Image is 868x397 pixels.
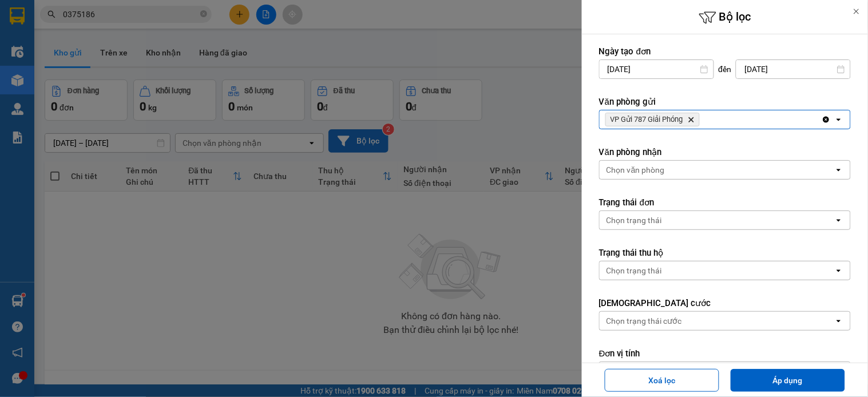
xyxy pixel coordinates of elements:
[600,60,714,78] input: Select a date.
[611,115,683,124] span: VP Gửi 787 Giải Phóng
[599,247,851,259] label: Trạng thái thu hộ
[688,116,695,123] svg: Delete
[599,96,851,108] label: Văn phòng gửi
[607,315,682,327] div: Chọn trạng thái cước
[599,46,851,57] label: Ngày tạo đơn
[599,297,851,309] label: [DEMOGRAPHIC_DATA] cước
[605,369,719,392] button: Xoá lọc
[582,9,868,26] h6: Bộ lọc
[736,60,850,78] input: Select a date.
[834,316,843,325] svg: open
[834,165,843,174] svg: open
[702,114,703,125] input: Selected VP Gửi 787 Giải Phóng.
[834,115,843,124] svg: open
[599,146,851,158] label: Văn phòng nhận
[599,348,851,359] label: Đơn vị tính
[834,216,843,225] svg: open
[731,369,845,392] button: Áp dụng
[607,164,665,176] div: Chọn văn phòng
[607,215,662,226] div: Chọn trạng thái
[834,266,843,275] svg: open
[719,63,732,75] span: đến
[605,113,700,126] span: VP Gửi 787 Giải Phóng, close by backspace
[599,197,851,208] label: Trạng thái đơn
[822,115,831,124] svg: Clear all
[607,265,662,276] div: Chọn trạng thái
